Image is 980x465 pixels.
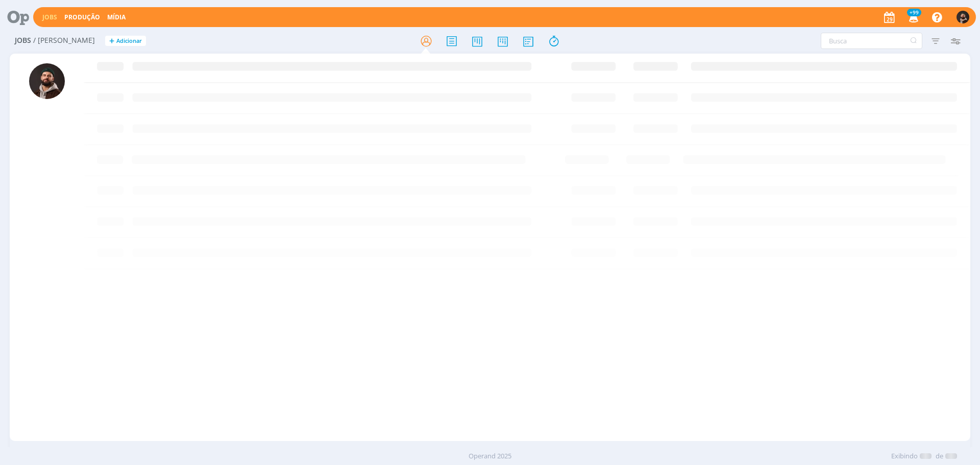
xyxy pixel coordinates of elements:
[891,451,918,461] span: Exibindo
[821,33,922,49] input: Busca
[64,13,100,21] a: Produção
[936,451,943,461] span: de
[33,36,95,45] span: / [PERSON_NAME]
[61,13,103,21] button: Produção
[907,9,921,16] span: +99
[116,38,142,44] span: Adicionar
[42,13,57,21] a: Jobs
[39,13,60,21] button: Jobs
[15,36,31,45] span: Jobs
[109,36,114,46] span: +
[956,8,970,26] button: D
[902,8,923,27] button: +99
[105,36,146,46] button: +Adicionar
[107,13,126,21] a: Mídia
[104,13,129,21] button: Mídia
[29,63,65,99] img: D
[957,11,969,23] img: D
